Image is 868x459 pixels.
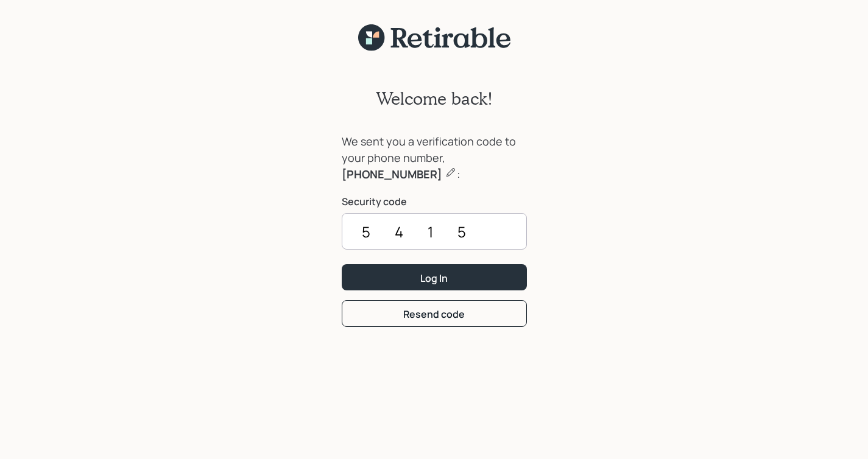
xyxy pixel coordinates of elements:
[342,264,527,290] button: Log In
[342,213,527,250] input: ••••
[420,272,448,285] div: Log In
[376,88,493,109] h2: Welcome back!
[403,307,465,321] div: Resend code
[342,300,527,326] button: Resend code
[342,195,527,208] label: Security code
[342,133,527,183] div: We sent you a verification code to your phone number, :
[342,167,442,181] b: [PHONE_NUMBER]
